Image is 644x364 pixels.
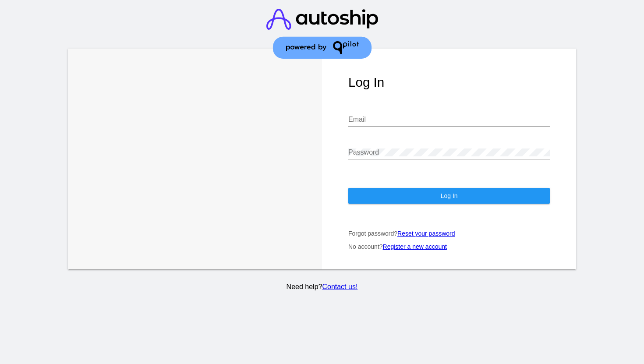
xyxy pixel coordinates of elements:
[348,243,550,250] p: No account?
[348,75,550,90] h1: Log In
[66,283,578,291] p: Need help?
[397,230,455,237] a: Reset your password
[348,230,550,237] p: Forgot password?
[322,283,357,290] a: Contact us!
[441,192,458,199] span: Log In
[383,243,447,250] a: Register a new account
[348,116,550,124] input: Email
[348,188,550,204] button: Log In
